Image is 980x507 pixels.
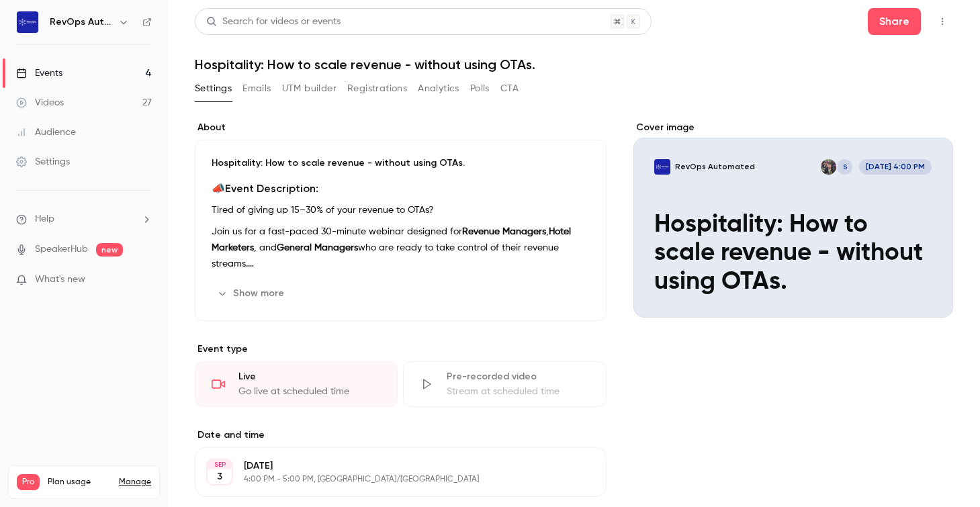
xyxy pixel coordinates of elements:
button: Emails [242,78,271,99]
button: Polls [470,78,490,99]
button: UTM builder [282,78,337,99]
section: Cover image [633,121,953,318]
h3: 📣 [212,181,590,197]
label: Cover image [633,121,953,134]
p: 4:00 PM - 5:00 PM, [GEOGRAPHIC_DATA]/[GEOGRAPHIC_DATA] [244,474,535,485]
li: help-dropdown-opener [16,212,152,226]
div: Pre-recorded video [447,370,589,383]
p: Hospitality: How to scale revenue - without using OTAs. [212,156,590,170]
div: Stream at scheduled time [447,385,589,398]
p: 3 [217,470,222,483]
button: Show more [212,283,292,304]
span: Pro [17,474,40,490]
a: SpeakerHub [35,242,88,257]
div: Go live at scheduled time [238,385,381,398]
button: CTA [500,78,519,99]
label: About [195,121,607,134]
label: Date and time [195,428,607,442]
a: Manage [119,477,151,488]
h6: RevOps Automated [50,15,113,29]
button: Share [868,8,921,35]
div: SEP [208,460,232,469]
strong: Event Description: [225,182,318,195]
iframe: Noticeable Trigger [136,274,152,286]
div: Events [16,66,62,80]
h1: Hospitality: How to scale revenue - without using OTAs. [195,56,953,73]
img: RevOps Automated [17,11,38,33]
div: LiveGo live at scheduled time [195,361,398,407]
p: [DATE] [244,459,535,473]
p: Event type [195,342,607,356]
button: Registrations [347,78,407,99]
p: Tired of giving up 15–30% of your revenue to OTAs? [212,202,590,218]
span: Plan usage [48,477,111,488]
button: Analytics [418,78,459,99]
button: Settings [195,78,232,99]
div: Audience [16,126,76,139]
div: Search for videos or events [206,15,341,29]
span: Help [35,212,54,226]
p: Join us for a fast-paced 30-minute webinar designed for , , and who are ready to take control of ... [212,224,590,272]
div: Live [238,370,381,383]
div: Pre-recorded videoStream at scheduled time [403,361,606,407]
strong: General Managers [277,243,358,252]
div: Settings [16,155,70,169]
span: What's new [35,273,85,287]
div: Videos [16,96,64,109]
strong: Revenue Managers [462,227,546,236]
span: new [96,243,123,257]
